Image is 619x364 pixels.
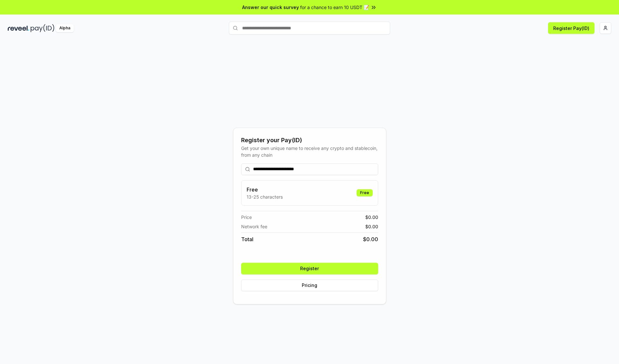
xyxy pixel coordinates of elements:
[300,4,369,11] span: for a chance to earn 10 USDT 📝
[241,136,378,145] div: Register your Pay(ID)
[241,263,378,274] button: Register
[31,24,54,32] img: pay_id
[241,235,253,243] span: Total
[363,235,378,243] span: $ 0.00
[365,214,378,221] span: $ 0.00
[247,193,283,200] p: 13-25 characters
[8,24,29,32] img: reveel_dark
[241,223,267,230] span: Network fee
[247,186,283,193] h3: Free
[241,145,378,158] div: Get your own unique name to receive any crypto and stablecoin, from any chain
[241,214,252,221] span: Price
[365,223,378,230] span: $ 0.00
[242,4,299,11] span: Answer our quick survey
[241,280,378,291] button: Pricing
[56,24,74,32] div: Alpha
[357,189,373,196] div: Free
[548,22,594,34] button: Register Pay(ID)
